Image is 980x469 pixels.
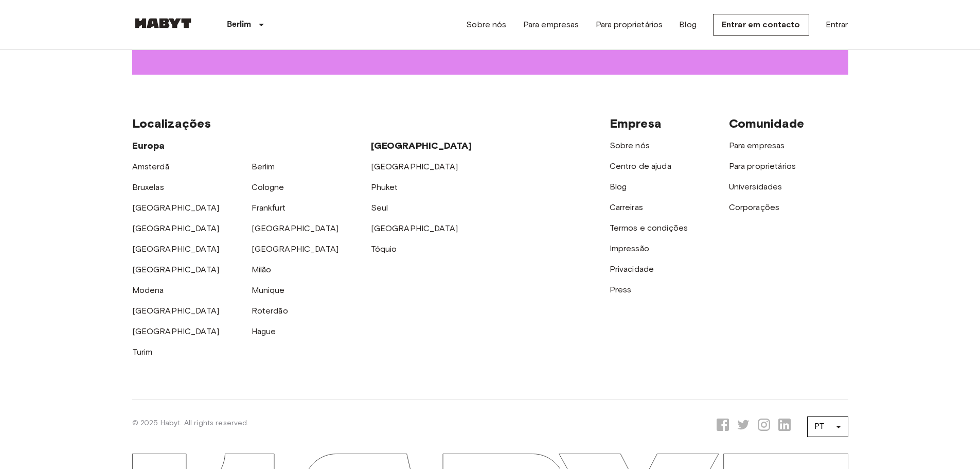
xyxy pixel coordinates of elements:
[252,306,288,316] a: Roterdão
[132,244,220,254] a: [GEOGRAPHIC_DATA]
[252,265,272,274] a: Milão
[610,161,671,171] a: Centro de ajuda
[807,412,848,441] div: PT
[252,162,275,171] a: Berlim
[252,203,286,213] a: Frankfurt
[132,116,211,131] span: Localizações
[610,182,627,192] a: Blog
[778,419,791,435] a: Opens a new tab to Habyt LinkedIn page
[826,19,848,31] a: Entrar
[758,419,770,435] a: Opens a new tab to Habyt Instagram page
[679,19,697,31] a: Blog
[610,116,662,131] span: Empresa
[252,285,285,295] a: Munique
[252,182,284,192] a: Cologne
[729,161,796,171] a: Para proprietários
[371,162,458,171] a: [GEOGRAPHIC_DATA]
[132,347,153,357] a: Turim
[132,18,194,28] img: Habyt
[371,244,397,254] a: Tóquio
[371,203,388,213] a: Seul
[252,223,339,233] a: [GEOGRAPHIC_DATA]
[132,326,220,336] a: [GEOGRAPHIC_DATA]
[729,141,785,150] a: Para empresas
[610,285,632,294] a: Press
[523,19,579,31] a: Para empresas
[737,419,750,435] a: Opens a new tab to Habyt X page
[132,162,169,171] a: Amsterdã
[132,306,220,316] a: [GEOGRAPHIC_DATA]
[227,19,252,31] p: Berlim
[729,202,780,212] a: Corporações
[371,182,398,192] a: Phuket
[252,326,276,336] a: Hague
[132,265,220,274] a: [GEOGRAPHIC_DATA]
[610,264,654,274] a: Privacidade
[132,223,220,233] a: [GEOGRAPHIC_DATA]
[610,202,643,212] a: Carreiras
[371,223,458,233] a: [GEOGRAPHIC_DATA]
[132,140,165,151] span: Europa
[466,19,506,31] a: Sobre nós
[610,223,688,233] a: Termos e condições
[132,203,220,213] a: [GEOGRAPHIC_DATA]
[717,419,729,435] a: Opens a new tab to Habyt Facebook page
[610,141,650,150] a: Sobre nós
[713,14,809,36] a: Entrar em contacto
[596,19,663,31] a: Para proprietários
[729,116,805,131] span: Comunidade
[371,140,472,151] span: [GEOGRAPHIC_DATA]
[729,182,782,192] a: Universidades
[132,419,249,427] span: © 2025 Habyt. All rights reserved.
[132,182,164,192] a: Bruxelas
[132,285,164,295] a: Modena
[610,244,649,253] a: Impressão
[252,244,339,254] a: [GEOGRAPHIC_DATA]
